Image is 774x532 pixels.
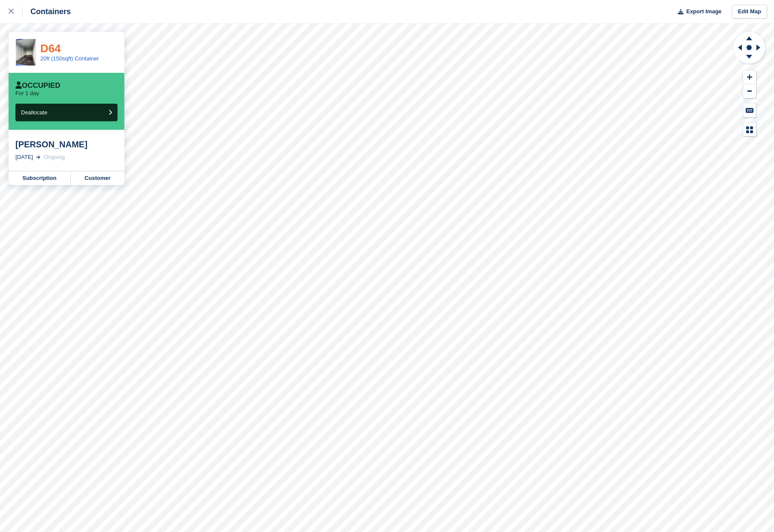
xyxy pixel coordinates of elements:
a: Subscription [9,171,71,185]
a: D64 [40,42,61,55]
span: Export Image [686,7,721,16]
img: arrow-right-light-icn-cde0832a797a2874e46488d9cf13f60e5c3a73dbe684e267c42b8395dfbc2abf.svg [36,155,40,159]
a: Edit Map [732,5,767,19]
div: [PERSON_NAME] [15,139,117,149]
a: 20ft (150sqft) Container [40,55,99,62]
div: [DATE] [15,153,33,161]
img: IMG_1272.jpeg [16,39,36,65]
span: Deallocate [21,109,47,116]
div: Containers [23,6,71,17]
div: Occupied [15,81,60,90]
a: Customer [71,171,124,185]
div: Ongoing [44,153,65,161]
p: For 1 day [15,90,39,97]
button: Deallocate [15,104,117,121]
button: Zoom In [743,70,756,84]
button: Export Image [673,5,722,19]
button: Map Legend [743,123,756,137]
button: Zoom Out [743,84,756,99]
button: Keyboard Shortcuts [743,103,756,117]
